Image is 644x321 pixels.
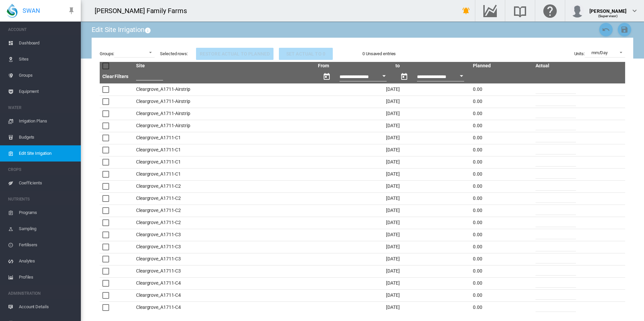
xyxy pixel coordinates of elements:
td: Cleargrove_A1711-C1 [133,132,315,144]
label: Groups: [100,51,114,57]
span: Budgets [19,129,75,145]
md-icon: icon-bell-ring [462,7,470,15]
td: Cleargrove_A1711-Airstrip [133,108,315,120]
td: Cleargrove_A1711-C2 [133,205,315,217]
td: [DATE] [315,277,470,289]
div: 0.00 [473,147,530,153]
span: Account Details [19,299,75,315]
button: Restore actual to planned [196,48,273,60]
td: [DATE] [315,241,470,253]
td: Cleargrove_A1711-C3 [133,229,315,241]
button: icon-bell-ring [459,4,473,17]
div: 0.00 [473,256,530,262]
span: Coefficients [19,175,75,191]
td: Cleargrove_A1711-C3 [133,253,315,265]
div: Selected rows: [160,51,188,57]
td: [DATE] [315,108,470,120]
td: [DATE] [315,96,470,108]
div: 0.00 [473,183,530,190]
img: profile.jpg [571,4,584,17]
span: SWAN [23,6,40,15]
md-icon: This page allows for manual correction to flow records for sites that are setup for Planned Irrig... [144,26,153,34]
div: 0.00 [473,244,530,250]
span: Programs [19,205,75,221]
span: Irrigation Plans [19,113,75,129]
th: Site [133,62,315,70]
th: Planned [470,62,533,70]
td: Cleargrove_A1711-C3 [133,265,315,277]
div: 0.00 [473,110,530,117]
div: [PERSON_NAME] Family Farms [95,6,193,15]
md-icon: icon-content-save [620,26,629,34]
td: [DATE] [315,168,470,180]
button: Set actual to 0 [279,48,333,60]
span: ACCOUNT [8,24,75,35]
td: Cleargrove_A1711-Airstrip [133,120,315,132]
span: Fertilisers [19,237,75,253]
div: 0.00 [473,195,530,202]
th: to [393,62,470,70]
button: Open calendar [455,70,468,82]
td: Cleargrove_A1711-C1 [133,168,315,180]
div: 0.00 [473,219,530,226]
div: 0.00 [473,98,530,105]
a: Clear Filters [102,74,128,79]
button: Open calendar [378,70,390,82]
span: WATER [8,102,75,113]
td: [DATE] [315,229,470,241]
div: 0.00 [473,304,530,311]
div: 0.00 [473,280,530,287]
div: 0.00 [473,122,530,129]
td: [DATE] [315,253,470,265]
td: Cleargrove_A1711-C2 [133,180,315,192]
span: Profiles [19,269,75,285]
span: Equipment [19,83,75,100]
td: Cleargrove_A1711-C3 [133,241,315,253]
md-icon: Search the knowledge base [512,7,528,15]
img: SWAN-Landscape-Logo-Colour-drop.png [7,4,18,18]
button: Save Changes [618,23,631,36]
div: 0.00 [473,171,530,178]
td: [DATE] [315,301,470,314]
td: [DATE] [315,265,470,277]
span: Edit Site Irrigation [19,145,75,162]
md-icon: Click here for help [542,7,558,15]
td: Cleargrove_A1711-Airstrip [133,83,315,96]
button: md-calendar [397,70,411,83]
div: 0.00 [473,159,530,166]
td: [DATE] [315,289,470,301]
div: 0.00 [473,207,530,214]
div: [PERSON_NAME] [589,5,626,12]
span: Dashboard [19,35,75,51]
td: [DATE] [315,132,470,144]
td: [DATE] [315,192,470,205]
td: [DATE] [315,83,470,96]
md-icon: Go to the Data Hub [482,7,498,15]
div: 0 Unsaved entries [362,51,396,57]
td: [DATE] [315,144,470,156]
div: 0.00 [473,86,530,93]
span: (Supervisor) [598,14,618,18]
td: Cleargrove_A1711-C1 [133,144,315,156]
td: [DATE] [315,205,470,217]
div: 0.00 [473,292,530,299]
th: Actual [533,62,583,70]
div: 0.00 [473,135,530,141]
td: Cleargrove_A1711-Airstrip [133,96,315,108]
td: [DATE] [315,217,470,229]
label: Units: [574,51,585,57]
td: Cleargrove_A1711-C2 [133,217,315,229]
td: [DATE] [315,180,470,192]
span: Sites [19,51,75,67]
md-icon: icon-pin [67,7,75,15]
th: From [315,62,393,70]
td: [DATE] [315,120,470,132]
span: ADMINISTRATION [8,288,75,299]
md-icon: icon-chevron-down [631,7,639,15]
td: [DATE] [315,156,470,168]
span: NUTRIENTS [8,194,75,205]
td: Cleargrove_A1711-C4 [133,289,315,301]
span: Sampling [19,221,75,237]
md-icon: icon-undo [602,26,610,34]
div: Edit Site Irrigation [92,25,153,34]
